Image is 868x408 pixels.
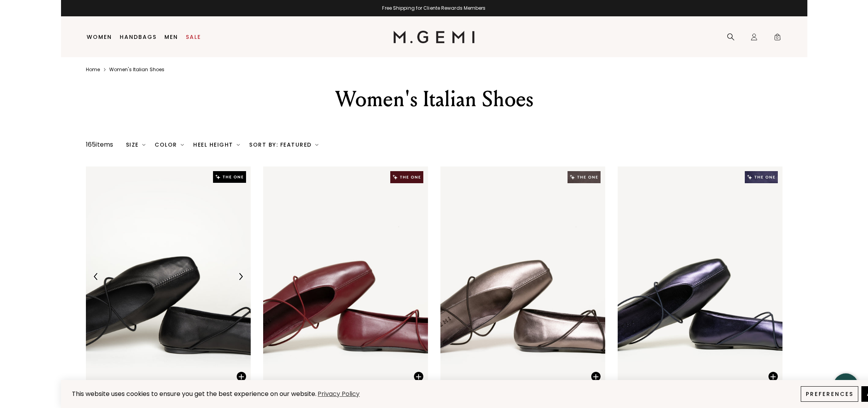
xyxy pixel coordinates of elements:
div: Color [155,142,184,148]
div: Heel Height [193,142,240,148]
img: The Una [618,166,782,386]
img: The One tag [213,171,246,183]
div: 165 items [86,140,114,149]
div: Sort By: Featured [249,142,318,148]
img: The Una [86,166,251,386]
span: 0 [774,35,781,42]
a: Home [86,67,100,73]
a: Women's italian shoes [109,67,164,73]
div: Free Shipping for Cliente Rewards Members [61,5,807,11]
a: Sale [186,34,201,40]
img: The Una [263,166,428,386]
a: Privacy Policy (opens in a new tab) [316,389,361,399]
img: Next Arrow [237,273,244,280]
img: M.Gemi [393,31,475,43]
div: Size [126,142,146,148]
button: Preferences [801,386,858,402]
img: chevron-down.svg [237,143,240,146]
img: chevron-down.svg [315,143,318,146]
img: Previous Arrow [93,273,100,280]
img: chevron-down.svg [181,143,184,146]
a: Handbags [120,34,157,40]
img: chevron-down.svg [142,143,145,146]
a: Women [87,34,112,40]
div: Women's Italian Shoes [299,85,569,113]
span: This website uses cookies to ensure you get the best experience on our website. [72,389,316,398]
a: Men [164,34,178,40]
img: The Una [440,166,605,386]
